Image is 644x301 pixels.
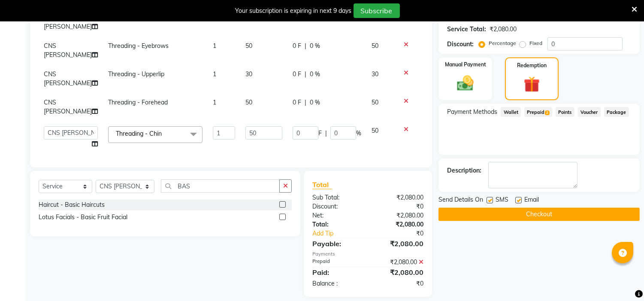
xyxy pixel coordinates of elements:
div: Total: [306,220,368,229]
span: 0 % [310,42,320,51]
div: Description: [447,166,481,175]
button: Subscribe [354,3,400,18]
div: ₹2,080.00 [368,220,430,229]
span: SMS [496,195,508,206]
a: x [162,130,166,137]
div: ₹2,080.00 [368,193,430,202]
span: 30 [245,70,252,78]
div: Your subscription is expiring in next 9 days [236,6,352,15]
span: Threading - Upperlip [108,70,164,78]
span: Threading - Eyebrows [108,42,169,50]
label: Percentage [489,39,516,47]
div: Payments [312,250,423,258]
div: Balance : [306,279,368,288]
input: Search or Scan [161,179,280,193]
div: Paid: [306,267,368,277]
div: Discount: [447,40,474,49]
span: Package [604,107,629,117]
span: Email [524,195,539,206]
span: 30 [372,70,378,78]
button: Checkout [438,208,640,221]
div: Payable: [306,238,368,249]
span: Prepaid [524,107,552,117]
div: Haircut - Basic Haircuts [39,200,105,209]
div: ₹2,080.00 [490,25,517,34]
span: 50 [372,42,378,50]
span: 50 [245,98,252,106]
span: Points [556,107,574,117]
span: 0 F [293,70,301,79]
div: ₹0 [378,229,430,238]
span: | [305,42,306,51]
span: 0 % [310,98,320,107]
span: 1 [213,70,216,78]
span: CNS [PERSON_NAME] [44,42,92,59]
label: Fixed [529,39,542,47]
span: Threading - Chin [116,130,162,137]
div: Prepaid [306,258,368,267]
a: Add Tip [306,229,378,238]
img: _gift.svg [519,75,544,94]
span: Total [312,180,332,189]
span: Voucher [578,107,601,117]
label: Redemption [517,62,547,69]
span: 2 [545,110,550,116]
span: | [305,98,306,107]
div: Discount: [306,202,368,211]
span: CNS [PERSON_NAME] [44,98,92,115]
span: Wallet [501,107,521,117]
div: ₹2,080.00 [368,211,430,220]
div: ₹2,080.00 [368,238,430,249]
div: ₹2,080.00 [368,267,430,277]
span: 0 F [293,98,301,107]
label: Manual Payment [445,61,486,69]
span: % [356,129,361,138]
span: Send Details On [438,195,483,206]
span: 0 F [293,42,301,51]
div: Lotus Facials - Basic Fruit Facial [39,213,127,222]
div: Sub Total: [306,193,368,202]
span: CNS [PERSON_NAME] [44,70,92,87]
span: 1 [213,42,216,50]
span: Payment Methods [447,107,497,116]
span: 50 [372,127,378,134]
span: Threading - Forehead [108,98,168,106]
div: ₹0 [368,202,430,211]
span: F [318,129,322,138]
span: 1 [213,98,216,106]
span: 50 [372,98,378,106]
span: | [305,70,306,79]
img: _cash.svg [452,74,479,93]
div: Net: [306,211,368,220]
div: Service Total: [447,25,486,34]
span: 0 % [310,70,320,79]
div: ₹0 [368,279,430,288]
div: ₹2,080.00 [368,258,430,267]
span: | [325,129,327,138]
span: 50 [245,42,252,50]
